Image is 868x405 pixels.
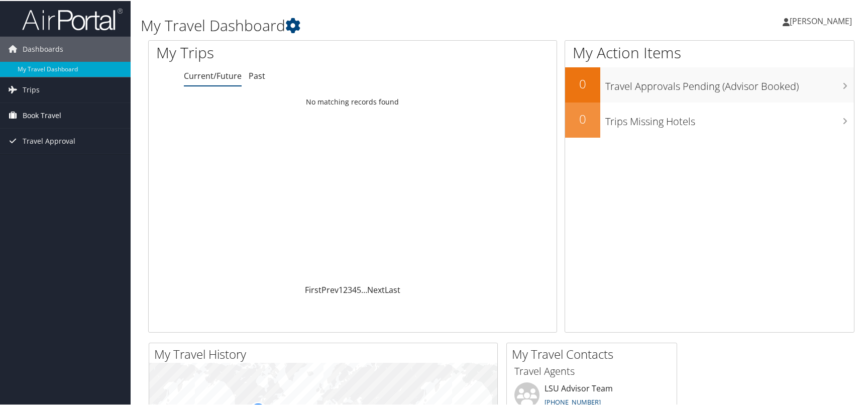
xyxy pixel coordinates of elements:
[565,41,854,62] h1: My Action Items
[512,345,677,362] h2: My Travel Contacts
[321,283,339,294] a: Prev
[361,283,367,294] span: …
[605,109,854,128] h3: Trips Missing Hotels
[790,15,852,26] span: [PERSON_NAME]
[783,5,862,35] a: [PERSON_NAME]
[305,283,321,294] a: First
[339,283,343,294] a: 1
[149,92,557,110] td: No matching records found
[184,69,242,80] a: Current/Future
[605,73,854,92] h3: Travel Approvals Pending (Advisor Booked)
[565,74,600,91] h2: 0
[23,128,75,153] span: Travel Approval
[154,345,497,362] h2: My Travel History
[249,69,265,80] a: Past
[565,102,854,137] a: 0Trips Missing Hotels
[156,41,379,62] h1: My Trips
[565,110,600,127] h2: 0
[343,283,348,294] a: 2
[141,14,621,35] h1: My Travel Dashboard
[514,363,669,377] h3: Travel Agents
[23,102,61,127] span: Book Travel
[23,36,63,61] span: Dashboards
[23,76,40,102] span: Trips
[565,66,854,102] a: 0Travel Approvals Pending (Advisor Booked)
[22,7,123,30] img: airportal-logo.png
[352,283,357,294] a: 4
[357,283,361,294] a: 5
[385,283,400,294] a: Last
[367,283,385,294] a: Next
[348,283,352,294] a: 3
